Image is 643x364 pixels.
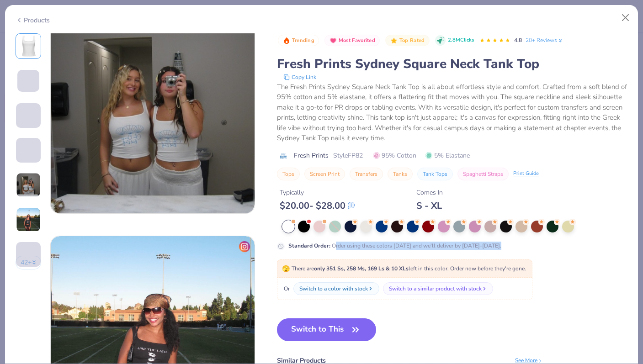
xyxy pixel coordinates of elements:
span: Top Rated [399,38,425,43]
strong: only 351 Ss, 258 Ms, 169 Ls & 10 XLs [314,265,409,272]
span: Or [282,285,290,293]
span: Style FP82 [333,151,363,160]
span: There are left in this color. Order now before they're gone. [282,265,526,272]
div: Products [16,16,50,25]
img: User generated content [16,128,17,153]
div: Comes In [416,188,443,197]
div: 4.8 Stars [479,33,510,48]
div: Typically [280,188,355,197]
a: 20+ Reviews [526,36,563,44]
img: insta-icon.png [239,241,250,252]
img: 4e9c0dda-9190-407c-bc63-2651028393e3 [51,10,255,213]
span: 4.8 [514,37,522,44]
img: User generated content [16,163,17,187]
button: copy to clipboard [281,73,319,82]
button: Spaghetti Straps [457,168,509,180]
span: Most Favorited [339,38,375,43]
div: S - XL [416,200,443,211]
img: Top Rated sort [390,37,398,44]
button: Switch to a color with stock [293,282,379,295]
button: Screen Print [304,168,345,180]
button: Badge Button [278,35,319,47]
span: Trending [292,38,314,43]
div: Print Guide [513,170,539,178]
div: Switch to a color with stock [299,285,368,293]
button: Badge Button [385,35,429,47]
img: User generated content [16,207,41,232]
button: Switch to This [277,318,376,341]
span: 5% Elastane [425,151,470,160]
button: Close [617,9,634,26]
button: 42+ [16,256,42,269]
button: Badge Button [324,35,380,47]
button: Transfers [350,168,383,180]
button: Tanks [388,168,413,180]
img: Trending sort [283,37,290,44]
span: 2.8M Clicks [448,37,474,44]
span: Fresh Prints [294,151,329,160]
button: Tank Tops [417,168,453,180]
img: Most Favorited sort [329,37,337,44]
div: Order using these colors [DATE] and we'll deliver by [DATE]-[DATE]. [288,242,501,250]
img: User generated content [16,267,17,291]
div: Switch to a similar product with stock [389,285,482,293]
img: Front [17,35,39,57]
div: $ 20.00 - $ 28.00 [280,200,355,211]
span: 🫣 [282,264,290,273]
button: Tops [277,168,300,180]
strong: Standard Order : [288,242,330,249]
img: brand logo [277,152,289,159]
span: 95% Cotton [373,151,416,160]
div: The Fresh Prints Sydney Square Neck Tank Top is all about effortless style and comfort. Crafted f... [277,82,627,143]
img: User generated content [16,173,41,197]
button: Switch to a similar product with stock [383,282,493,295]
div: Fresh Prints Sydney Square Neck Tank Top [277,55,627,73]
